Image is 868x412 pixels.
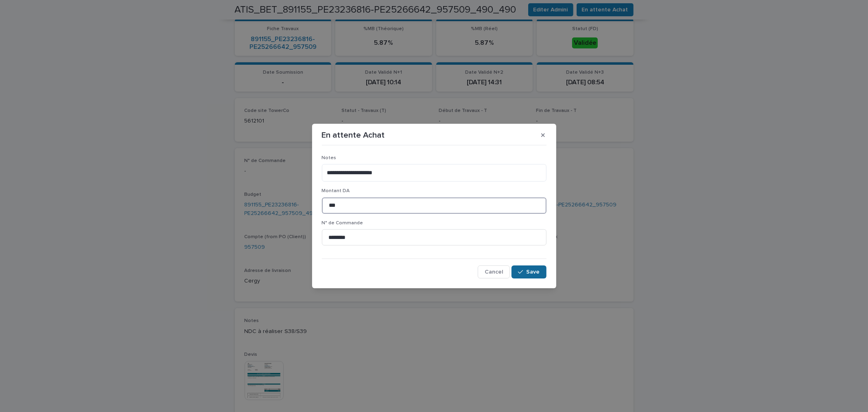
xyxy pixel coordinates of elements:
[322,156,337,160] span: Notes
[322,221,363,226] span: N° de Commande
[527,269,540,275] span: Save
[512,265,546,278] button: Save
[322,188,350,193] span: Montant DA
[485,269,503,275] span: Cancel
[322,130,385,140] p: En attente Achat
[478,265,510,278] button: Cancel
